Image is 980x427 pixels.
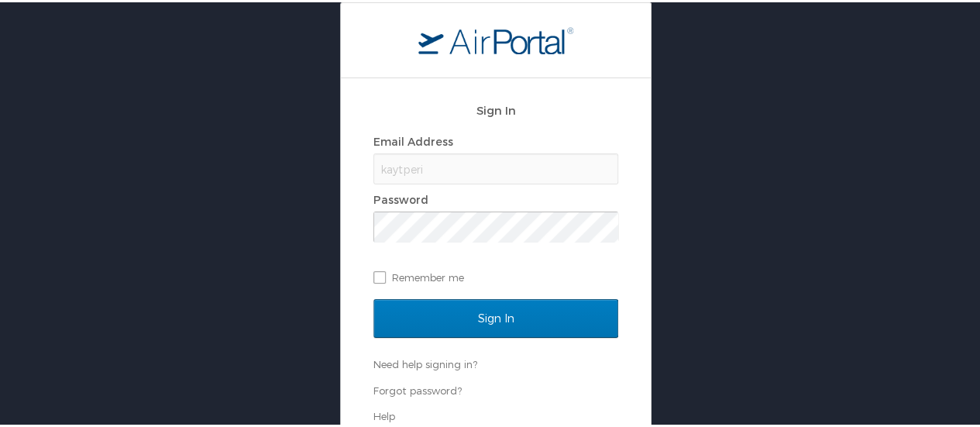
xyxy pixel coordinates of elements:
[373,133,453,146] label: Email Address
[418,24,573,52] img: logo
[373,408,395,420] a: Help
[373,99,618,117] h2: Sign In
[373,382,462,394] a: Forgot password?
[373,297,618,336] input: Sign In
[373,356,477,368] a: Need help signing in?
[373,191,428,204] label: Password
[373,263,618,287] label: Remember me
